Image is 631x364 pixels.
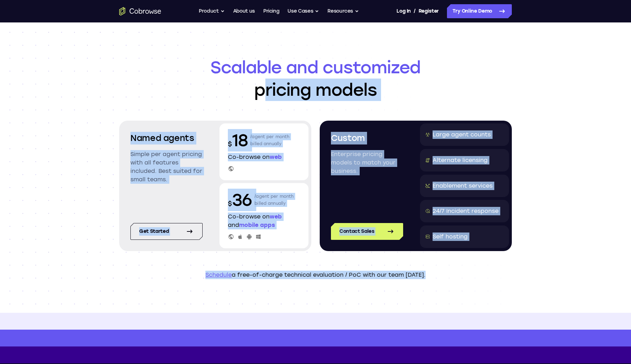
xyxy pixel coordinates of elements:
[433,207,498,215] div: 24/7 Incident response
[228,140,232,148] span: $
[205,271,232,278] a: Schedule
[331,132,403,144] h2: Custom
[433,182,493,190] div: Enablement services
[331,223,403,240] a: Contact Sales
[270,213,282,220] span: web
[287,4,319,18] button: Use Cases
[228,189,252,211] p: 36
[414,7,416,15] span: /
[119,271,512,279] p: a free-of-charge technical evaluation / PoC with our team [DATE].
[327,4,359,18] button: Resources
[119,56,512,101] h1: pricing models
[130,150,203,184] p: Simple per agent pricing with all features included. Best suited for small teams.
[228,129,247,151] p: 18
[130,223,203,240] a: Get started
[119,56,512,79] span: Scalable and customized
[199,4,225,18] button: Product
[433,156,488,164] div: Alternate licensing
[433,130,491,139] div: Large agent counts
[396,4,411,18] a: Log In
[239,222,275,228] span: mobile apps
[433,232,468,241] div: Self hosting
[228,153,300,161] p: Co-browse on
[250,129,290,151] p: /agent per month billed annually
[270,154,282,160] span: web
[130,132,203,144] h2: Named agents
[331,150,403,175] p: Enterprise pricing models to match your business.
[228,213,300,229] p: Co-browse on and
[119,7,161,15] a: Go to the home page
[233,4,255,18] a: About us
[255,189,294,211] p: /agent per month billed annually
[419,4,439,18] a: Register
[228,200,232,208] span: $
[263,4,279,18] a: Pricing
[447,4,512,18] a: Try Online Demo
